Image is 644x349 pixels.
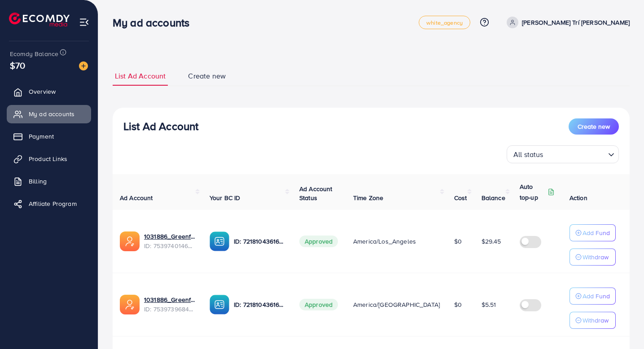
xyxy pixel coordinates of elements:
button: Withdraw [570,312,616,329]
span: Your BC ID [210,193,241,202]
span: My ad accounts [29,109,74,118]
span: America/[GEOGRAPHIC_DATA] [353,300,440,309]
a: Product Links [7,150,91,168]
a: Payment [7,127,91,145]
span: Balance [482,193,505,202]
p: Auto top-up [520,181,546,203]
span: $0 [454,237,462,246]
span: Create new [578,122,610,131]
span: $5.51 [482,300,496,309]
span: ID: 7539740146200330257 [144,241,195,250]
button: Create new [569,118,619,135]
a: Affiliate Program [7,195,91,213]
img: ic-ads-acc.e4c84228.svg [120,231,140,251]
span: Cost [454,193,467,202]
span: white_agency [426,20,463,26]
span: List Ad Account [115,71,166,81]
img: ic-ba-acc.ded83a64.svg [210,295,229,314]
iframe: Chat [606,309,637,342]
img: logo [9,13,70,26]
a: Overview [7,83,91,100]
span: $29.45 [482,237,501,246]
span: Ad Account Status [299,184,333,202]
p: Add Fund [583,291,610,301]
span: Approved [299,236,338,247]
a: white_agency [419,16,470,29]
p: Withdraw [583,252,609,262]
span: Payment [29,132,54,141]
span: Billing [29,177,47,186]
span: Ad Account [120,193,153,202]
a: Billing [7,172,91,190]
a: 1031886_Greenfecom02_1755482628164 [144,232,195,241]
img: ic-ads-acc.e4c84228.svg [120,295,140,314]
span: Action [570,193,587,202]
span: Create new [188,71,226,81]
p: Add Fund [583,227,610,238]
button: Withdraw [570,249,616,266]
p: [PERSON_NAME] Trí [PERSON_NAME] [522,17,630,28]
div: Search for option [507,145,619,163]
img: ic-ba-acc.ded83a64.svg [210,231,229,251]
img: menu [79,17,89,27]
span: Product Links [29,154,67,163]
p: ID: 7218104361627566082 [234,299,285,310]
img: image [79,61,88,70]
a: [PERSON_NAME] Trí [PERSON_NAME] [503,17,630,28]
span: All status [512,148,545,161]
span: Time Zone [353,193,383,202]
span: Overview [29,87,56,96]
span: Approved [299,299,338,310]
div: <span class='underline'>1031886_Greenfecom03_1755482651341</span></br>7539739684470915079 [144,295,195,314]
button: Add Fund [570,288,616,305]
p: ID: 7218104361627566082 [234,236,285,247]
h3: List Ad Account [123,120,198,133]
a: 1031886_Greenfecom03_1755482651341 [144,295,195,304]
h3: My ad accounts [113,16,197,29]
span: Ecomdy Balance [10,49,58,58]
span: $70 [10,59,25,72]
button: Add Fund [570,224,616,241]
span: $0 [454,300,462,309]
span: Affiliate Program [29,199,77,208]
input: Search for option [546,146,605,161]
span: ID: 7539739684470915079 [144,305,195,314]
a: My ad accounts [7,105,91,123]
p: Withdraw [583,315,609,326]
div: <span class='underline'>1031886_Greenfecom02_1755482628164</span></br>7539740146200330257 [144,232,195,250]
span: America/Los_Angeles [353,237,416,246]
